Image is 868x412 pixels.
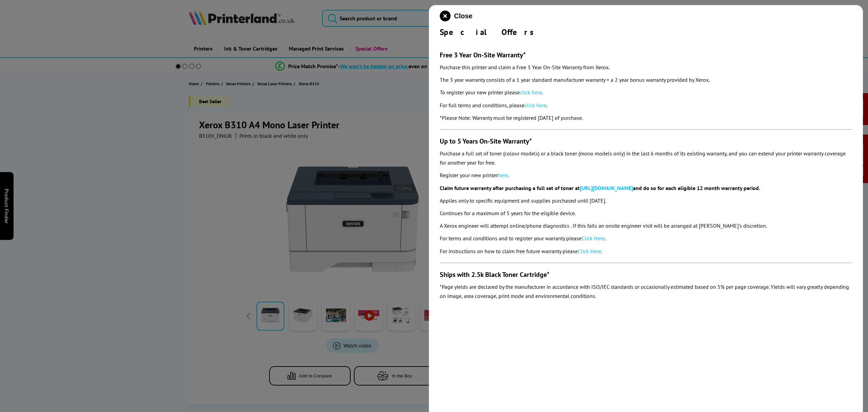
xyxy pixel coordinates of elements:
a: Click Here [578,248,601,255]
p: Continues for a maximum of 5 years for the eligible device. [440,209,852,218]
p: The 3 year warranty consists of a 1 year standard manufacturer warranty + a 2 year bonus warranty... [440,75,852,85]
h3: Free 3 Year On-Site Warranty* [440,51,852,59]
b: Claim future warranty after purchasing a full set of toner at [440,185,580,191]
p: For terms and conditions and to register your warranty please . [440,234,852,243]
p: To register your new printer please . [440,88,852,97]
em: *Page yields are declared by the manufacturer in accordance with ISO/IEC standards or occasionall... [440,283,849,299]
span: Close [454,12,472,20]
p: Purchase this printer and claim a Free 3 Year On-Site Warranty from Xerox. [440,63,852,72]
h3: Up to 5 Years On-Site Warranty* [440,137,852,146]
a: click here [525,102,547,109]
button: close modal [440,11,472,21]
a: here [498,172,508,179]
b: and do so for each eligible 12 month warranty period. [633,185,760,191]
p: For full terms and conditions, please . [440,101,852,110]
p: Register your new printer . [440,171,852,180]
p: Applies only to specific equipment and supplies purchased until [DATE]. [440,196,852,205]
h3: Ships with 2.5k Black Toner Cartridge* [440,270,852,279]
p: For instructions on how to claim free future warranty please . [440,247,852,256]
a: Click Here [581,235,605,242]
p: *Please Note: Warranty must be registered [DATE] of purchase. [440,113,852,123]
a: click here [520,89,542,96]
div: Special Offers [440,27,852,37]
p: Purchase a full set of toner (colour models) or a black toner (mono models only) in the last 6 mo... [440,149,852,167]
a: [URL][DOMAIN_NAME] [580,185,633,191]
p: A Xerox engineer will attempt online/phone diagnostics . If this fails an onsite engineer visit w... [440,221,852,230]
